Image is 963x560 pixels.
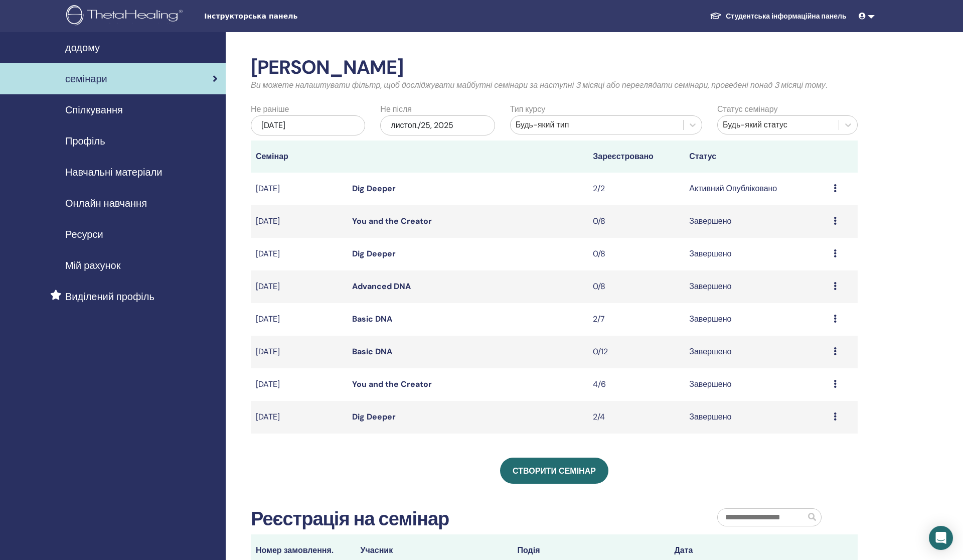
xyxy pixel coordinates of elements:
td: [DATE] [251,336,347,368]
label: Тип курсу [510,103,546,115]
td: 0/8 [588,270,684,303]
td: 2/2 [588,173,684,205]
a: Dig Deeper [352,411,396,422]
a: Basic DNA [352,346,392,357]
span: Інструкторська панель [204,11,355,22]
td: [DATE] [251,270,347,303]
td: Завершено [684,336,829,368]
td: 4/6 [588,368,684,401]
td: 0/12 [588,336,684,368]
td: Завершено [684,205,829,238]
td: 0/8 [588,238,684,270]
h2: Реєстрація на семінар [251,508,449,531]
th: Зареєстровано [588,141,684,173]
td: Завершено [684,270,829,303]
a: Dig Deeper [352,248,396,259]
span: додому [65,40,100,55]
label: Не раніше [251,103,289,115]
td: 2/7 [588,303,684,336]
label: Статус семінару [717,103,777,115]
a: Студентська інформаційна панель [702,7,854,26]
label: Не після [380,103,412,115]
a: Advanced DNA [352,281,411,292]
div: [DATE] [251,115,365,135]
td: Завершено [684,368,829,401]
td: Завершено [684,303,829,336]
span: Ресурси [65,227,103,242]
p: Ви можете налаштувати фільтр, щоб досліджувати майбутні семінари за наступні 3 місяці або перегля... [251,79,858,91]
img: logo.png [66,5,186,28]
a: Dig Deeper [352,183,396,194]
td: [DATE] [251,368,347,401]
span: Навчальні матеріали [65,165,162,180]
span: Профіль [65,133,105,149]
a: You and the Creator [352,379,432,389]
div: Open Intercom Messenger [929,526,953,550]
div: листоп./25, 2025 [380,115,495,135]
td: [DATE] [251,238,347,270]
td: [DATE] [251,205,347,238]
span: Спілкування [65,102,123,117]
span: Виділений профіль [65,289,154,304]
span: Створити семінар [513,466,596,476]
span: Мій рахунок [65,258,120,273]
td: 2/4 [588,401,684,434]
a: Basic DNA [352,314,392,324]
a: You and the Creator [352,216,432,226]
div: Будь-який статус [723,119,834,131]
td: Завершено [684,238,829,270]
th: Семінар [251,141,347,173]
td: Активний Опубліковано [684,173,829,205]
td: [DATE] [251,401,347,434]
th: Статус [684,141,829,173]
img: graduation-cap-white.svg [710,12,722,20]
h2: [PERSON_NAME] [251,56,858,79]
div: Будь-який тип [516,119,678,131]
td: Завершено [684,401,829,434]
td: [DATE] [251,173,347,205]
a: Створити семінар [500,458,608,484]
span: Онлайн навчання [65,196,147,211]
td: 0/8 [588,205,684,238]
td: [DATE] [251,303,347,336]
span: семінари [65,71,107,86]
